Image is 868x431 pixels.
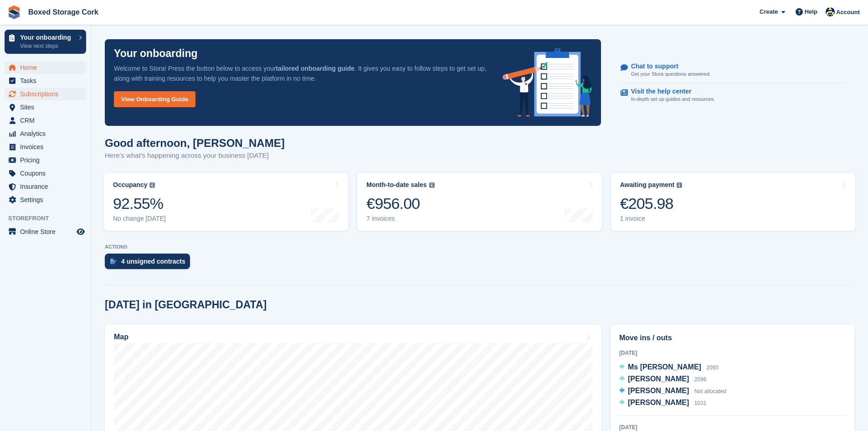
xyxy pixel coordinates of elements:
[503,48,592,117] img: onboarding-info-6c161a55d2c0e0a8cae90662b2fe09162a5109e8cc188191df67fb4f79e88e88.svg
[631,95,715,103] p: In-depth set up guides and resources.
[110,259,117,264] img: contract_signature_icon-13c848040528278c33f63329250d36e43548de30e8caae1d1a13099fd9432cc5.svg
[631,70,711,78] p: Get your Stora questions answered.
[5,101,86,114] a: menu
[677,182,682,188] img: icon-info-grey-7440780725fd019a000dd9b08b2336e03edf1995a4989e88bcd33f0948082b44.svg
[619,385,726,397] a: [PERSON_NAME] Not allocated
[619,374,706,385] a: [PERSON_NAME] 2096
[619,349,846,357] div: [DATE]
[826,7,835,16] img: Vincent
[20,140,75,153] span: Invoices
[105,244,854,250] p: ACTIONS
[114,333,128,341] h2: Map
[611,173,855,231] a: Awaiting payment €205.98 1 invoice
[628,375,689,383] span: [PERSON_NAME]
[105,151,285,161] p: Here's what's happening across your business [DATE]
[20,167,75,180] span: Coupons
[20,127,75,140] span: Analytics
[121,258,185,265] div: 4 unsigned contracts
[694,376,707,383] span: 2096
[75,226,86,237] a: Preview store
[620,194,683,213] div: €205.98
[5,140,86,153] a: menu
[8,214,91,223] span: Storefront
[366,181,426,189] div: Month-to-date sales
[149,182,155,188] img: icon-info-grey-7440780725fd019a000dd9b08b2336e03edf1995a4989e88bcd33f0948082b44.svg
[5,154,86,166] a: menu
[105,254,195,274] a: 4 unsigned contracts
[20,114,75,127] span: CRM
[105,299,267,311] h2: [DATE] in [GEOGRAPHIC_DATA]
[760,7,778,16] span: Create
[114,48,198,59] p: Your onboarding
[621,58,846,83] a: Chat to support Get your Stora questions answered.
[20,193,75,206] span: Settings
[20,42,74,50] p: View next steps
[628,363,701,371] span: Ms [PERSON_NAME]
[20,61,75,74] span: Home
[628,387,689,395] span: [PERSON_NAME]
[5,61,86,74] a: menu
[276,65,354,72] strong: tailored onboarding guide
[5,74,86,87] a: menu
[113,194,166,213] div: 92.55%
[5,180,86,193] a: menu
[20,101,75,114] span: Sites
[357,173,601,231] a: Month-to-date sales €956.00 7 invoices
[114,91,195,107] a: View Onboarding Guide
[628,399,689,406] span: [PERSON_NAME]
[20,154,75,166] span: Pricing
[105,137,285,149] h1: Good afternoon, [PERSON_NAME]
[5,127,86,140] a: menu
[114,63,488,83] p: Welcome to Stora! Press the button below to access your . It gives you easy to follow steps to ge...
[20,88,75,100] span: Subscriptions
[5,167,86,180] a: menu
[20,180,75,193] span: Insurance
[619,362,719,374] a: Ms [PERSON_NAME] 2093
[113,215,166,223] div: No change [DATE]
[25,5,102,20] a: Boxed Storage Cork
[20,34,74,41] p: Your onboarding
[5,88,86,100] a: menu
[5,30,86,54] a: Your onboarding View next steps
[631,88,708,95] p: Visit the help center
[20,225,75,238] span: Online Store
[621,83,846,108] a: Visit the help center In-depth set up guides and resources.
[5,193,86,206] a: menu
[429,182,435,188] img: icon-info-grey-7440780725fd019a000dd9b08b2336e03edf1995a4989e88bcd33f0948082b44.svg
[5,225,86,238] a: menu
[619,397,706,409] a: [PERSON_NAME] 1031
[620,215,683,223] div: 1 invoice
[619,332,846,343] h2: Move ins / outs
[20,74,75,87] span: Tasks
[805,7,817,16] span: Help
[706,364,719,371] span: 2093
[7,5,21,19] img: stora-icon-8386f47178a22dfd0bd8f6a31ec36ba5ce8667c1dd55bd0f319d3a0aa187defe.svg
[694,400,707,406] span: 1031
[631,62,704,70] p: Chat to support
[366,215,434,223] div: 7 invoices
[366,194,434,213] div: €956.00
[620,181,675,189] div: Awaiting payment
[836,8,860,17] span: Account
[113,181,147,189] div: Occupancy
[694,388,726,395] span: Not allocated
[104,173,348,231] a: Occupancy 92.55% No change [DATE]
[5,114,86,127] a: menu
